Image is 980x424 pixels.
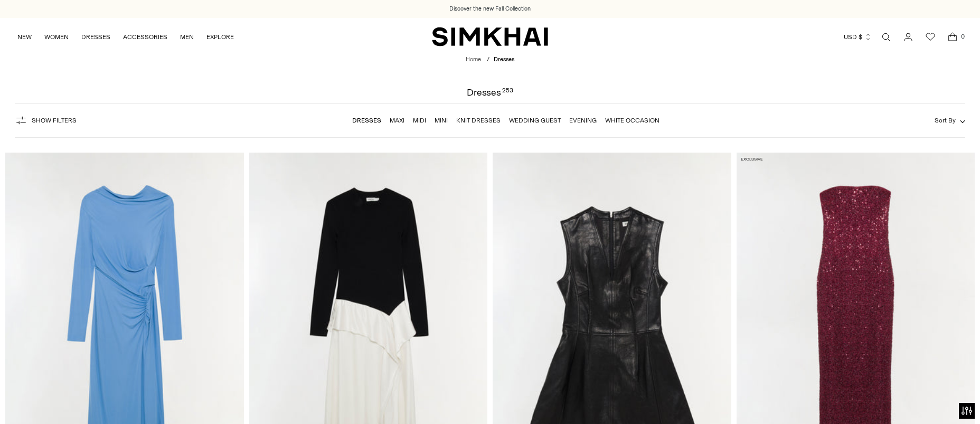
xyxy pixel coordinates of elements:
[898,26,919,48] a: Go to the account page
[509,117,561,124] a: Wedding Guest
[352,117,381,124] a: Dresses
[844,25,872,49] button: USD $
[935,117,956,124] span: Sort By
[875,26,897,48] a: Open search modal
[569,117,597,124] a: Evening
[432,26,548,47] a: SIMKHAI
[81,25,110,49] a: DRESSES
[435,117,448,124] a: Mini
[467,88,513,97] h1: Dresses
[449,5,531,13] a: Discover the new Fall Collection
[17,25,32,49] a: NEW
[390,117,404,124] a: Maxi
[942,26,963,48] a: Open cart modal
[206,25,234,49] a: EXPLORE
[487,55,489,64] div: /
[466,55,514,64] nav: breadcrumbs
[123,25,167,49] a: ACCESSORIES
[605,117,659,124] a: White Occasion
[32,117,77,124] span: Show Filters
[456,117,501,124] a: Knit Dresses
[494,56,514,63] span: Dresses
[935,115,965,126] button: Sort By
[466,56,481,63] a: Home
[44,25,69,49] a: WOMEN
[15,112,77,129] button: Show Filters
[413,117,426,124] a: Midi
[180,25,194,49] a: MEN
[920,26,941,48] a: Wishlist
[352,109,659,131] nav: Linked collections
[502,88,513,97] div: 253
[958,32,967,41] span: 0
